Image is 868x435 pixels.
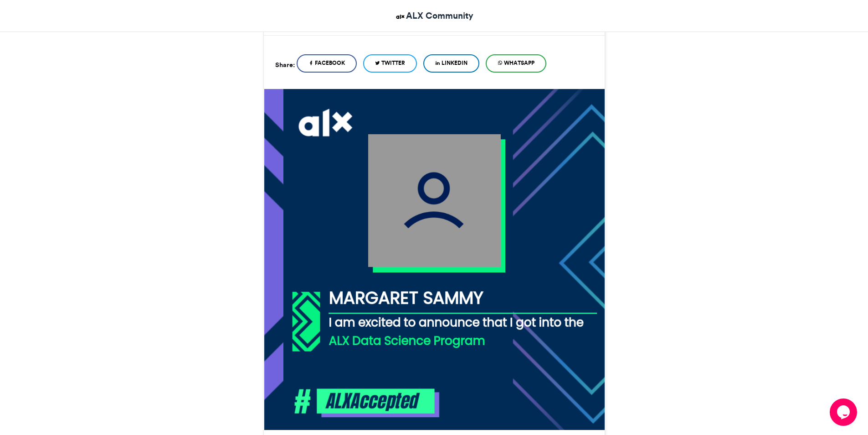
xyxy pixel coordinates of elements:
[423,54,479,73] a: LinkedIn
[381,59,405,67] span: Twitter
[830,398,859,426] iframe: chat widget
[504,59,534,67] span: WhatsApp
[486,54,546,73] a: WhatsApp
[442,59,467,67] span: LinkedIn
[275,59,295,71] h5: Share:
[264,89,605,430] img: Entry download
[315,59,345,67] span: Facebook
[363,54,417,73] a: Twitter
[395,9,473,22] a: ALX Community
[395,11,406,22] img: ALX Community
[297,54,357,73] a: Facebook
